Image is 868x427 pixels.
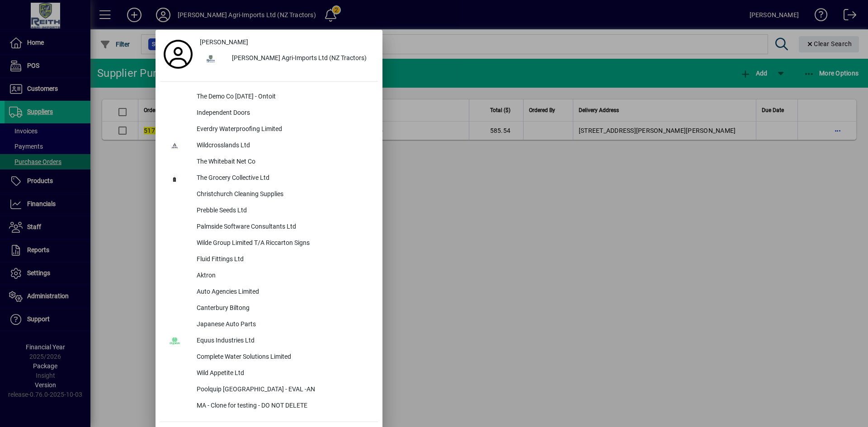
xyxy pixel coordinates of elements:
div: Independent Doors [189,105,378,122]
button: Auto Agencies Limited [160,284,378,300]
div: Prebble Seeds Ltd [189,203,378,219]
div: Everdry Waterproofing Limited [189,122,378,138]
a: Profile [160,46,196,62]
div: Poolquip [GEOGRAPHIC_DATA] - EVAL -AN [189,382,378,398]
button: Independent Doors [160,105,378,122]
span: [PERSON_NAME] [200,38,248,47]
button: Canterbury Biltong [160,300,378,317]
button: Prebble Seeds Ltd [160,203,378,219]
button: [PERSON_NAME] Agri-Imports Ltd (NZ Tractors) [196,51,378,67]
div: The Grocery Collective Ltd [189,170,378,187]
div: Equus Industries Ltd [189,333,378,349]
div: Wild Appetite Ltd [189,366,378,382]
button: Poolquip [GEOGRAPHIC_DATA] - EVAL -AN [160,382,378,398]
button: Aktron [160,268,378,284]
button: Wilde Group Limited T/A Riccarton Signs [160,235,378,252]
div: Japanese Auto Parts [189,317,378,333]
button: Palmside Software Consultants Ltd [160,219,378,235]
button: Wildcrosslands Ltd [160,138,378,154]
div: MA - Clone for testing - DO NOT DELETE [189,398,378,414]
button: Equus Industries Ltd [160,333,378,349]
div: Wilde Group Limited T/A Riccarton Signs [189,235,378,252]
div: Canterbury Biltong [189,300,378,317]
button: The Demo Co [DATE] - Ontoit [160,89,378,105]
button: MA - Clone for testing - DO NOT DELETE [160,398,378,414]
div: The Demo Co [DATE] - Ontoit [189,89,378,105]
div: Auto Agencies Limited [189,284,378,300]
div: The Whitebait Net Co [189,154,378,170]
button: Fluid Fittings Ltd [160,252,378,268]
button: Wild Appetite Ltd [160,366,378,382]
button: Everdry Waterproofing Limited [160,122,378,138]
button: The Whitebait Net Co [160,154,378,170]
div: Wildcrosslands Ltd [189,138,378,154]
a: [PERSON_NAME] [196,34,378,51]
div: Christchurch Cleaning Supplies [189,187,378,203]
button: Christchurch Cleaning Supplies [160,187,378,203]
button: Complete Water Solutions Limited [160,349,378,366]
div: Fluid Fittings Ltd [189,252,378,268]
button: Japanese Auto Parts [160,317,378,333]
div: Complete Water Solutions Limited [189,349,378,366]
button: The Grocery Collective Ltd [160,170,378,187]
div: Aktron [189,268,378,284]
div: [PERSON_NAME] Agri-Imports Ltd (NZ Tractors) [225,51,378,67]
div: Palmside Software Consultants Ltd [189,219,378,235]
